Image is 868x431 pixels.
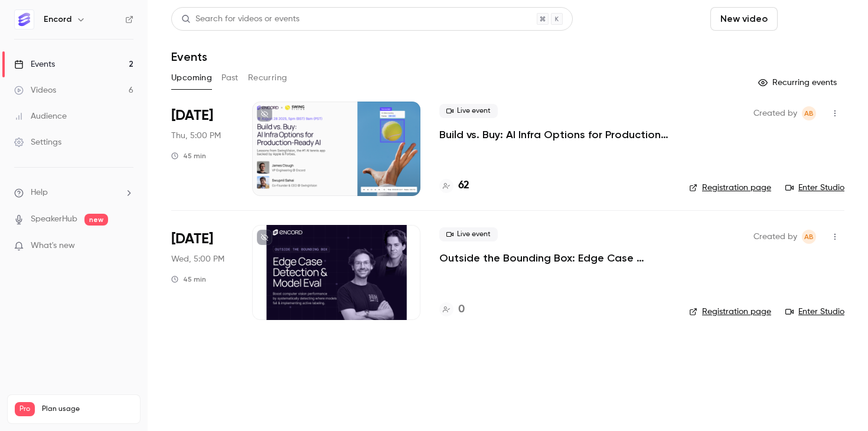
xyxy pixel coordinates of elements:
[689,306,771,318] a: Registration page
[14,110,67,122] div: Audience
[171,102,233,196] div: Aug 28 Thu, 5:00 PM (Europe/London)
[14,58,55,70] div: Events
[171,253,224,265] span: Wed, 5:00 PM
[753,73,844,92] button: Recurring events
[31,213,77,226] a: SpeakerHub
[15,402,35,416] span: Pro
[439,251,670,265] a: Outside the Bounding Box: Edge Case Detection & Model Eval
[171,275,206,284] div: 45 min
[804,106,814,120] span: AB
[248,68,288,87] button: Recurring
[439,128,670,142] a: Build vs. Buy: AI Infra Options for Production-Ready AI
[753,106,797,120] span: Created by
[439,104,498,118] span: Live event
[802,106,816,120] span: Annabel Benjamin
[171,68,212,87] button: Upcoming
[802,230,816,244] span: Annabel Benjamin
[44,14,71,25] h6: Encord
[782,7,844,31] button: Schedule
[439,302,465,318] a: 0
[171,130,221,142] span: Thu, 5:00 PM
[15,10,34,29] img: Encord
[221,68,239,87] button: Past
[171,151,206,161] div: 45 min
[785,182,844,194] a: Enter Studio
[171,225,233,319] div: Sep 10 Wed, 5:00 PM (Europe/London)
[439,227,498,241] span: Live event
[171,50,207,64] h1: Events
[710,7,778,31] button: New video
[804,230,814,244] span: AB
[689,182,771,194] a: Registration page
[785,306,844,318] a: Enter Studio
[84,214,108,226] span: new
[171,106,213,125] span: [DATE]
[458,178,469,194] h4: 62
[171,230,213,249] span: [DATE]
[753,230,797,244] span: Created by
[31,240,75,252] span: What's new
[31,187,48,199] span: Help
[181,13,299,25] div: Search for videos or events
[458,302,465,318] h4: 0
[14,187,133,199] li: help-dropdown-opener
[42,404,133,414] span: Plan usage
[439,178,469,194] a: 62
[14,84,56,96] div: Videos
[14,136,61,148] div: Settings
